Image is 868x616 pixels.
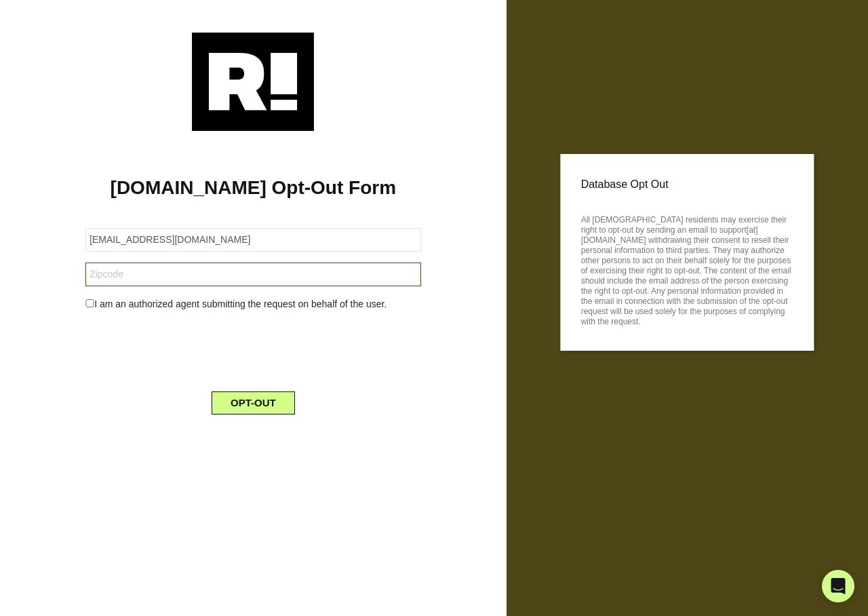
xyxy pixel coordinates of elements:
[20,176,486,199] h1: [DOMAIN_NAME] Opt-Out Form
[192,33,314,131] img: Retention.com
[822,570,854,602] div: Open Intercom Messenger
[212,391,295,415] button: OPT-OUT
[75,297,431,311] div: I am an authorized agent submitting the request on behalf of the user.
[85,263,420,286] input: Zipcode
[581,174,793,195] p: Database Opt Out
[581,211,793,327] p: All [DEMOGRAPHIC_DATA] residents may exercise their right to opt-out by sending an email to suppo...
[85,228,420,252] input: Email Address
[150,322,356,375] iframe: reCAPTCHA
